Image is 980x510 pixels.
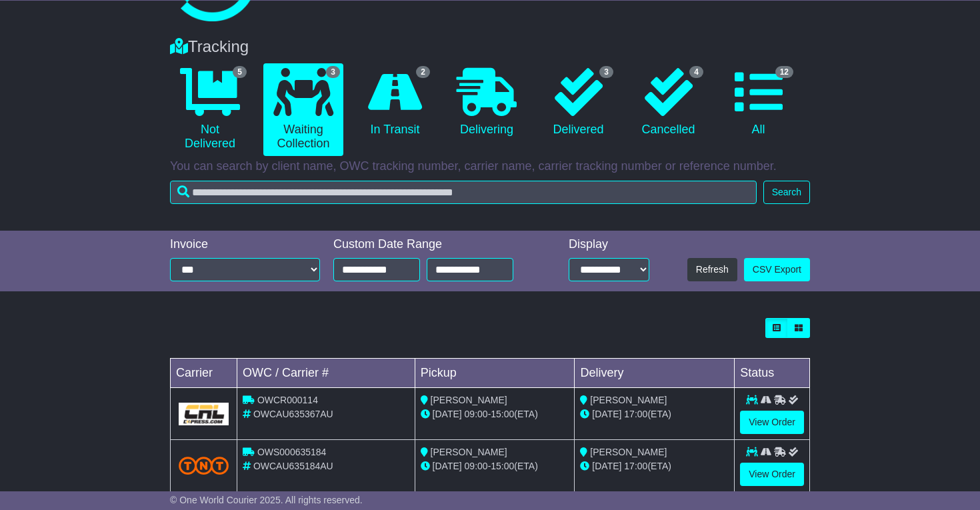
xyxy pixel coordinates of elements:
[740,463,804,486] a: View Order
[416,66,430,78] span: 2
[689,66,703,78] span: 4
[447,63,527,142] a: Delivering
[624,409,647,419] span: 17:00
[735,359,810,388] td: Status
[590,447,667,457] span: [PERSON_NAME]
[326,66,340,78] span: 3
[170,495,363,505] span: © One World Courier 2025. All rights reserved.
[257,395,318,405] span: OWCR000114
[580,407,729,421] div: (ETA)
[592,461,621,471] span: [DATE]
[237,359,415,388] td: OWC / Carrier #
[415,359,575,388] td: Pickup
[775,66,793,78] span: 12
[540,63,617,142] a: 3 Delivered
[333,237,538,252] div: Custom Date Range
[687,258,737,281] button: Refresh
[431,395,507,405] span: [PERSON_NAME]
[433,461,462,471] span: [DATE]
[590,395,667,405] span: [PERSON_NAME]
[744,258,810,281] a: CSV Export
[179,457,229,475] img: TNT_Domestic.png
[740,411,804,434] a: View Order
[253,409,333,419] span: OWCAU635367AU
[630,63,707,142] a: 4 Cancelled
[421,407,569,421] div: - (ETA)
[170,159,810,174] p: You can search by client name, OWC tracking number, carrier name, carrier tracking number or refe...
[257,447,327,457] span: OWS000635184
[580,459,729,473] div: (ETA)
[171,359,237,388] td: Carrier
[357,63,433,142] a: 2 In Transit
[569,237,650,252] div: Display
[624,461,647,471] span: 17:00
[720,63,797,142] a: 12 All
[431,447,507,457] span: [PERSON_NAME]
[465,461,488,471] span: 09:00
[465,409,488,419] span: 09:00
[233,66,247,78] span: 5
[179,403,229,425] img: GetCarrierServiceLogo
[491,409,514,419] span: 15:00
[592,409,621,419] span: [DATE]
[163,37,817,57] div: Tracking
[170,237,320,252] div: Invoice
[263,63,343,156] a: 3 Waiting Collection
[575,359,735,388] td: Delivery
[599,66,613,78] span: 3
[491,461,514,471] span: 15:00
[421,459,569,473] div: - (ETA)
[170,63,250,156] a: 5 Not Delivered
[253,461,333,471] span: OWCAU635184AU
[763,181,810,204] button: Search
[433,409,462,419] span: [DATE]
